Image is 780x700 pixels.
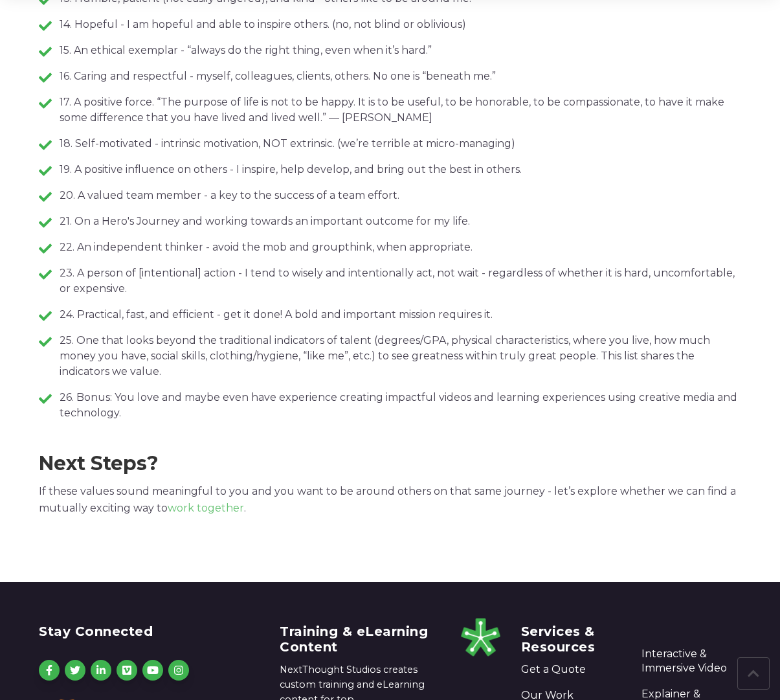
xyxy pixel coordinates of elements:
a: Get a Quote [521,662,621,677]
div: 25. One that looks beyond the traditional indicators of talent (degrees/GPA, physical characteris... [39,333,741,379]
div: 16. Caring and respectful - myself, colleagues, clients, others. No one is “beneath me.” [39,69,741,84]
img: footer-logo [461,618,500,657]
div: 23. A person of [intentional] action - I tend to wisely and intentionally act, not wait - regardl... [39,265,741,297]
div: 17. A positive force. “The purpose of life is not to be happy. It is to be useful, to be honorabl... [39,95,741,126]
h4: Services & Resources [521,624,621,655]
h3: Next Steps? [39,452,741,475]
a: Interactive & Immersive Video [641,647,741,676]
div: 14. Hopeful - I am hopeful and able to inspire others. (no, not blind or oblivious) [39,17,741,32]
div: 26. Bonus: You love and maybe even have experience creating impactful videos and learning experie... [39,390,741,421]
p: If these values sound meaningful to you and you want to be around others on that same journey - l... [39,483,741,517]
div: 22. An independent thinker - avoid the mob and groupthink, when appropriate. [39,240,741,255]
div: 20. A valued team member - a key to the success of a team effort. [39,188,741,203]
h4: Stay Connected [39,624,259,639]
div: 24. Practical, fast, and efficient - get it done! A bold and important mission requires it. [39,307,741,322]
h4: Training & eLearning Content [280,624,440,655]
div: 21. On a Hero's Journey and working towards an important outcome for my life. [39,214,741,229]
a: work together [168,502,244,514]
div: 18. Self-motivated - intrinsic motivation, NOT extrinsic. (we’re terrible at micro-managing) [39,136,741,152]
div: 19. A positive influence on others - I inspire, help develop, and bring out the best in others. [39,162,741,177]
div: 15. An ethical exemplar - “always do the right thing, even when it’s hard.” [39,43,741,58]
